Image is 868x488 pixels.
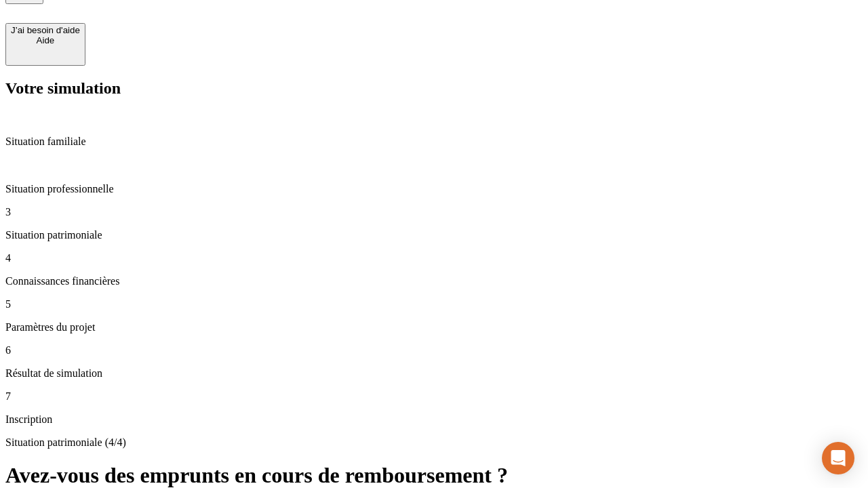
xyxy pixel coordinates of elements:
p: 6 [5,344,863,357]
p: Situation patrimoniale (4/4) [5,436,863,449]
h2: Votre simulation [5,79,863,98]
p: Situation familiale [5,136,863,148]
p: Inscription [5,413,863,426]
p: Situation patrimoniale [5,229,863,241]
p: Résultat de simulation [5,367,863,380]
p: Situation professionnelle [5,183,863,195]
p: 5 [5,298,863,310]
p: 4 [5,252,863,264]
p: 7 [5,390,863,403]
p: 3 [5,206,863,218]
div: Aide [11,35,80,45]
p: Connaissances financières [5,275,863,287]
div: J’ai besoin d'aide [11,25,80,35]
p: Paramètres du projet [5,321,863,333]
h1: Avez-vous des emprunts en cours de remboursement ? [5,463,863,488]
div: Open Intercom Messenger [822,442,854,474]
button: J’ai besoin d'aideAide [5,23,85,66]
